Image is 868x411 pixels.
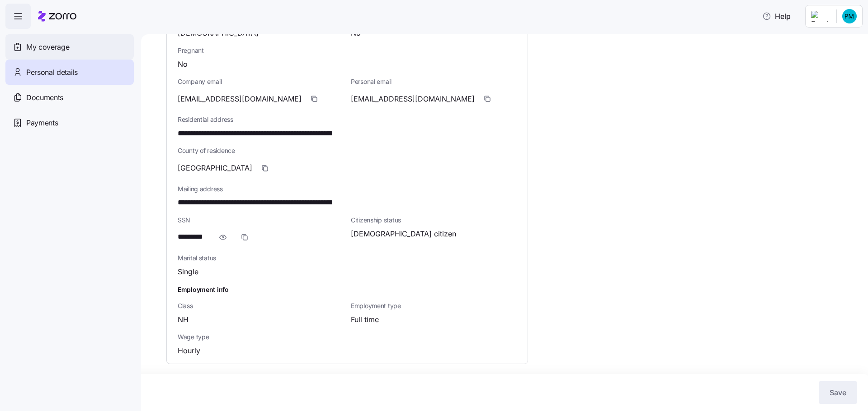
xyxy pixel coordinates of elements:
[178,93,302,105] span: [EMAIL_ADDRESS][DOMAIN_NAME]
[351,93,475,105] span: [EMAIL_ADDRESS][DOMAIN_NAME]
[178,59,188,70] span: No
[178,162,252,174] span: [GEOGRAPHIC_DATA]
[5,60,134,85] a: Personal details
[178,46,517,55] span: Pregnant
[351,77,517,86] span: Personal email
[5,85,134,110] a: Documents
[178,266,198,277] span: Single
[819,381,857,404] button: Save
[5,110,134,135] a: Payments
[178,146,517,155] span: County of residence
[842,9,857,23] img: 0e8fffb0dbfb5aad5b239b62fd04ae45
[178,77,344,86] span: Company email
[178,345,200,356] span: Hourly
[830,387,846,398] span: Save
[351,228,456,240] span: [DEMOGRAPHIC_DATA] citizen
[755,7,798,25] button: Help
[178,301,344,310] span: Class
[26,117,58,129] span: Payments
[26,42,69,53] span: My coverage
[5,34,134,60] a: My coverage
[762,11,791,22] span: Help
[26,67,78,78] span: Personal details
[178,332,344,342] span: Wage type
[178,314,189,325] span: NH
[178,185,517,194] span: Mailing address
[26,92,63,103] span: Documents
[178,115,517,124] span: Residential address
[351,301,517,310] span: Employment type
[178,254,344,263] span: Marital status
[351,314,379,325] span: Full time
[811,11,829,22] img: Employer logo
[351,216,517,225] span: Citizenship status
[178,285,517,294] h1: Employment info
[178,216,344,225] span: SSN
